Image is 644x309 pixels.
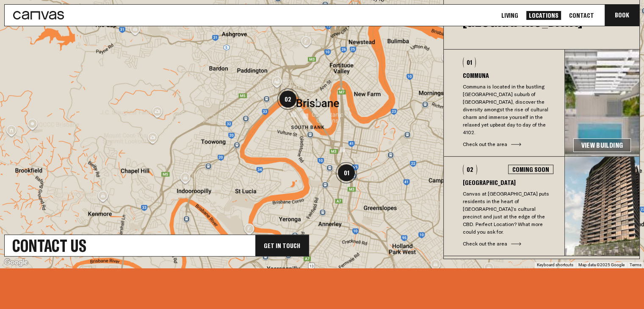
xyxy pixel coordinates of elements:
[605,5,639,26] button: Book
[444,157,564,256] button: 02Coming Soon[GEOGRAPHIC_DATA]Canvas at [GEOGRAPHIC_DATA] puts residents in the heart of [GEOGRAP...
[2,257,30,268] img: Google
[573,138,631,152] a: View Building
[332,159,360,187] div: 01
[565,157,639,256] img: e00625e3674632ab53fb0bd06b8ba36b178151b1-356x386.jpg
[565,50,639,156] img: 67b7cc4d9422ff3188516097c9650704bc7da4d7-3375x1780.jpg
[537,262,573,268] button: Keyboard shortcuts
[463,72,553,79] h3: Communa
[463,179,553,186] h3: [GEOGRAPHIC_DATA]
[444,50,564,156] button: 01CommunaCommuna is located in the bustling [GEOGRAPHIC_DATA] suburb of [GEOGRAPHIC_DATA], discov...
[255,235,309,256] div: Get In Touch
[463,240,553,248] div: Check out the area
[630,262,641,267] a: Terms (opens in new tab)
[526,11,561,20] a: Locations
[274,85,302,113] div: 02
[4,235,309,257] a: Contact UsGet In Touch
[444,256,639,303] div: More [GEOGRAPHIC_DATA] & [GEOGRAPHIC_DATA] Locations coming soon
[578,262,625,267] span: Map data ©2025 Google
[463,164,477,175] div: 02
[463,83,553,136] p: Communa is located in the bustling [GEOGRAPHIC_DATA] suburb of [GEOGRAPHIC_DATA], discover the di...
[499,11,521,20] a: Living
[508,165,553,174] div: Coming Soon
[567,11,597,20] a: Contact
[2,257,30,268] a: Open this area in Google Maps (opens a new window)
[463,190,553,236] p: Canvas at [GEOGRAPHIC_DATA] puts residents in the heart of [GEOGRAPHIC_DATA]’s cultural precinct ...
[463,57,476,68] div: 01
[463,141,553,148] div: Check out the area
